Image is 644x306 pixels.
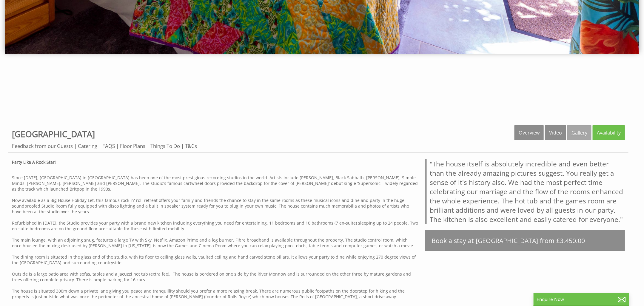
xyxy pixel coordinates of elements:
[567,125,591,140] a: Gallery
[120,143,145,149] a: Floor Plans
[12,143,73,149] a: Feedback from our Guests
[102,143,115,149] a: FAQS
[12,159,56,165] strong: Party Like A Rock Star!
[537,296,626,302] p: Enquire Now
[185,143,197,149] a: T&Cs
[150,143,180,149] a: Things To Do
[425,230,625,251] a: Book a stay at [GEOGRAPHIC_DATA] from £3,450.00
[78,143,97,149] a: Catering
[12,128,95,140] a: [GEOGRAPHIC_DATA]
[593,125,625,140] a: Availability
[425,159,625,224] blockquote: "The house itself is absolutely incredible and even better than the already amazing pictures sugg...
[4,72,640,117] iframe: Customer reviews powered by Trustpilot
[514,125,544,140] a: Overview
[545,125,566,140] a: Video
